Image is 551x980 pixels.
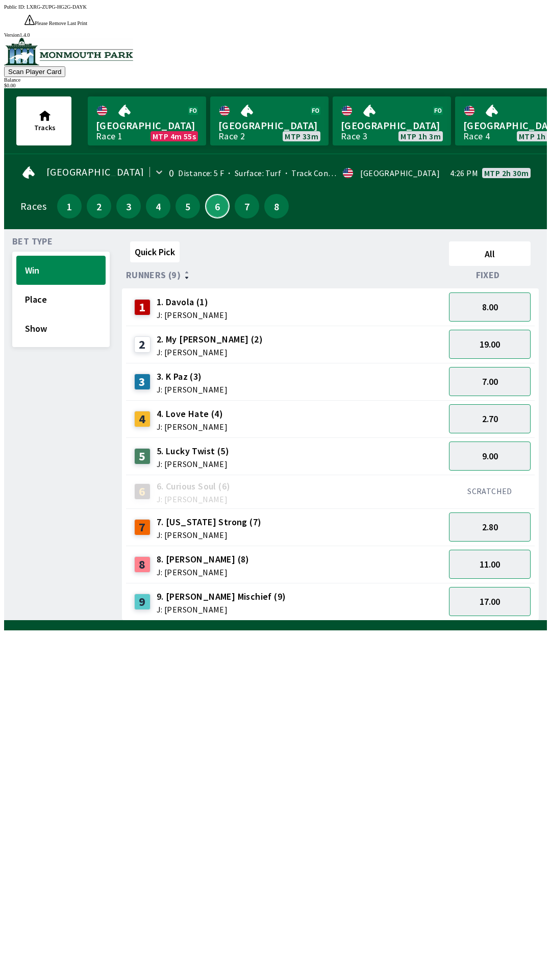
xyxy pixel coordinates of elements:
[116,194,141,218] button: 3
[264,194,289,218] button: 8
[46,168,144,176] span: [GEOGRAPHIC_DATA]
[178,168,224,178] span: Distance: 5 F
[134,374,151,390] div: 3
[157,553,249,566] span: 8. [PERSON_NAME] (8)
[341,119,443,132] span: [GEOGRAPHIC_DATA]
[157,423,228,431] span: J: [PERSON_NAME]
[281,168,369,178] span: Track Condition: Fast
[218,119,320,132] span: [GEOGRAPHIC_DATA]
[449,404,531,433] button: 2.70
[4,4,547,10] div: Public ID:
[157,296,228,309] span: 1. Davola (1)
[449,550,531,579] button: 11.00
[157,333,263,346] span: 2. My [PERSON_NAME] (2)
[134,519,151,535] div: 7
[157,460,229,468] span: J: [PERSON_NAME]
[134,411,151,427] div: 4
[126,270,445,280] div: Runners (9)
[4,32,547,38] div: Version 1.4.0
[60,203,79,210] span: 1
[4,83,547,88] div: $ 0.00
[235,194,259,218] button: 7
[25,323,97,334] span: Show
[134,483,151,500] div: 6
[88,96,206,145] a: [GEOGRAPHIC_DATA]Race 1MTP 4m 55s
[454,248,526,260] span: All
[210,96,329,145] a: [GEOGRAPHIC_DATA]Race 2MTP 33m
[218,132,245,140] div: Race 2
[27,4,87,10] span: LXRG-ZUPG-HG2G-DAYK
[157,516,262,529] span: 7. [US_STATE] Strong (7)
[87,194,111,218] button: 2
[130,241,180,262] button: Quick Pick
[360,169,440,177] div: [GEOGRAPHIC_DATA]
[449,587,531,616] button: 17.00
[205,194,230,218] button: 6
[157,348,263,356] span: J: [PERSON_NAME]
[267,203,286,210] span: 8
[157,407,228,421] span: 4. Love Hate (4)
[4,77,547,83] div: Balance
[157,370,228,383] span: 3. K Paz (3)
[34,123,56,132] span: Tracks
[12,237,53,246] span: Bet Type
[449,442,531,471] button: 9.00
[285,132,318,140] span: MTP 33m
[146,194,170,218] button: 4
[157,531,262,539] span: J: [PERSON_NAME]
[16,96,71,145] button: Tracks
[463,132,490,140] div: Race 4
[450,169,478,177] span: 4:26 PM
[135,246,175,258] span: Quick Pick
[449,512,531,542] button: 2.80
[16,314,106,343] button: Show
[449,486,531,496] div: SCRATCHED
[89,203,109,210] span: 2
[224,168,281,178] span: Surface: Turf
[20,202,46,210] div: Races
[157,385,228,394] span: J: [PERSON_NAME]
[157,445,229,458] span: 5. Lucky Twist (5)
[4,66,65,77] button: Scan Player Card
[157,480,231,493] span: 6. Curious Soul (6)
[237,203,257,210] span: 7
[480,338,500,350] span: 19.00
[148,203,168,210] span: 4
[16,285,106,314] button: Place
[484,169,529,177] span: MTP 2h 30m
[449,330,531,359] button: 19.00
[176,194,200,218] button: 5
[4,38,133,65] img: venue logo
[480,558,500,570] span: 11.00
[482,301,498,313] span: 8.00
[400,132,441,140] span: MTP 1h 3m
[25,264,97,276] span: Win
[157,311,228,319] span: J: [PERSON_NAME]
[482,521,498,533] span: 2.80
[134,448,151,464] div: 5
[96,132,122,140] div: Race 1
[134,556,151,573] div: 8
[480,596,500,607] span: 17.00
[169,169,174,177] div: 0
[119,203,138,210] span: 3
[482,450,498,462] span: 9.00
[157,590,286,603] span: 9. [PERSON_NAME] Mischief (9)
[449,367,531,396] button: 7.00
[16,256,106,285] button: Win
[134,594,151,610] div: 9
[482,413,498,425] span: 2.70
[482,376,498,387] span: 7.00
[126,271,181,279] span: Runners (9)
[341,132,367,140] div: Race 3
[35,20,87,26] span: Please Remove Last Print
[333,96,451,145] a: [GEOGRAPHIC_DATA]Race 3MTP 1h 3m
[96,119,198,132] span: [GEOGRAPHIC_DATA]
[449,292,531,322] button: 8.00
[445,270,535,280] div: Fixed
[153,132,196,140] span: MTP 4m 55s
[157,568,249,576] span: J: [PERSON_NAME]
[476,271,500,279] span: Fixed
[157,605,286,614] span: J: [PERSON_NAME]
[25,293,97,305] span: Place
